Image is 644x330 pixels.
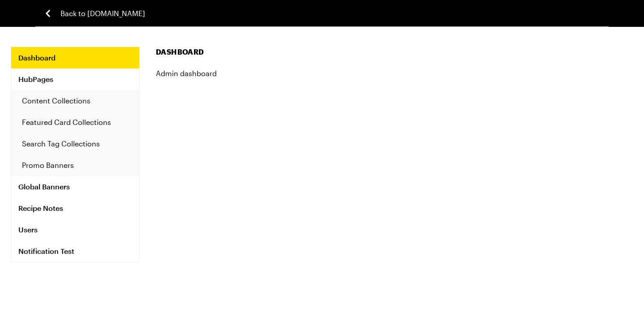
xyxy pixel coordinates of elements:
a: HubPages [11,69,139,90]
a: Content Collections [11,90,139,111]
a: Recipe Notes [11,197,139,219]
h1: Dashboard [156,47,633,57]
a: Users [11,219,139,240]
a: Search Tag Collections [11,133,139,154]
span: Back to [DOMAIN_NAME] [60,8,145,19]
a: Dashboard [11,47,139,69]
a: Global Banners [11,176,139,197]
a: Featured Card Collections [11,111,139,133]
h4: Admin dashboard [156,68,633,79]
a: Promo Banners [11,154,139,176]
a: Notification Test [11,240,139,262]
